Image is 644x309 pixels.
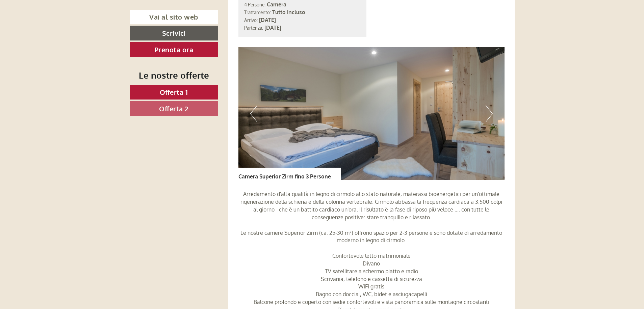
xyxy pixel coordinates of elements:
small: Trattamento: [244,9,271,15]
span: Offerta 1 [160,88,188,96]
div: Berghotel Alpenrast [10,20,102,25]
small: 4 Persone: [244,2,265,7]
span: Offerta 2 [159,104,188,113]
div: Buon giorno, come possiamo aiutarla? [5,18,106,39]
img: image [238,47,505,180]
button: Invia [229,175,266,190]
b: [DATE] [259,17,276,23]
small: Partenza: [244,25,263,31]
b: Camera [267,1,286,8]
div: Camera Superior Zirm fino 3 Persone [238,168,341,180]
small: 18:34 [10,33,102,37]
button: Next [486,105,493,122]
a: Vai al sito web [130,10,218,24]
a: Prenota ora [130,42,218,57]
div: mercoledì [114,5,152,17]
div: Le nostre offerte [130,69,218,81]
a: Scrivici [130,26,218,40]
b: Tutto incluso [272,9,305,16]
small: Arrivo: [244,17,258,23]
b: [DATE] [264,24,281,31]
button: Previous [250,105,257,122]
